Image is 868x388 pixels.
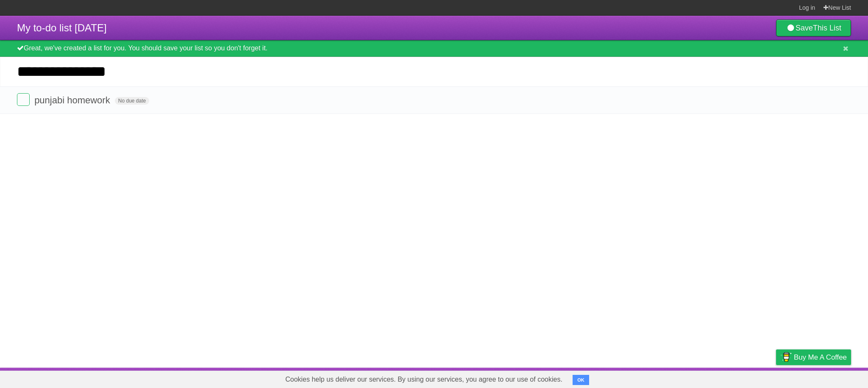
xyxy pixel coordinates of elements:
span: Buy me a coffee [794,350,847,365]
button: OK [573,375,589,385]
a: Privacy [765,370,787,386]
span: punjabi homework [34,95,112,105]
span: My to-do list [DATE] [17,22,107,33]
label: Done [17,93,30,106]
a: SaveThis List [776,19,851,36]
span: No due date [115,97,149,105]
b: This List [813,24,841,32]
a: Buy me a coffee [776,349,851,365]
a: About [663,370,681,386]
a: Developers [691,370,726,386]
img: Buy me a coffee [780,350,792,364]
span: Cookies help us deliver our services. By using our services, you agree to our use of cookies. [277,371,571,388]
a: Suggest a feature [798,370,851,386]
a: Terms [736,370,755,386]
